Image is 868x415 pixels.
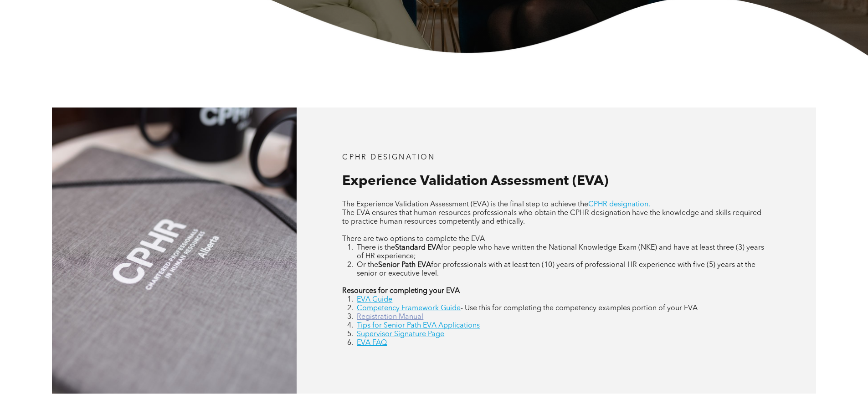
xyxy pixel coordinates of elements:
[342,236,485,243] span: There are two options to complete the EVA
[357,322,480,329] a: Tips for Senior Path EVA Applications
[357,331,444,338] a: Supervisor Signature Page
[342,201,588,208] span: The Experience Validation Assessment (EVA) is the final step to achieve the
[357,313,423,321] a: Registration Manual
[357,244,395,251] span: There is the
[357,244,764,260] span: for people who have written the National Knowledge Exam (NKE) and have at least three (3) years o...
[342,154,435,161] span: CPHR DESIGNATION
[357,261,755,277] span: for professionals with at least ten (10) years of professional HR experience with five (5) years ...
[342,174,608,188] span: Experience Validation Assessment (EVA)
[357,339,387,347] a: EVA FAQ
[357,305,461,312] a: Competency Framework Guide
[461,305,698,312] span: - Use this for completing the competency examples portion of your EVA
[357,261,378,269] span: Or the
[357,296,392,303] a: EVA Guide
[378,261,431,269] strong: Senior Path EVA
[342,210,761,225] span: The EVA ensures that human resources professionals who obtain the CPHR designation have the knowl...
[395,244,441,251] strong: Standard EVA
[342,287,460,295] strong: Resources for completing your EVA
[588,201,650,208] a: CPHR designation.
